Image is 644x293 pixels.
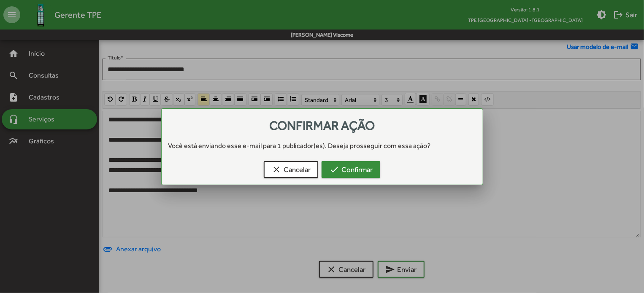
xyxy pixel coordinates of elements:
[269,118,375,133] span: Confirmar ação
[322,161,380,178] button: Confirmar
[162,141,483,151] div: Você está enviando esse e-mail para 1 publicador(es). Deseja prosseguir com essa ação?
[271,162,311,177] span: Cancelar
[271,164,281,175] mat-icon: clear
[264,161,318,178] button: Cancelar
[329,162,373,177] span: Confirmar
[329,164,339,175] mat-icon: check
